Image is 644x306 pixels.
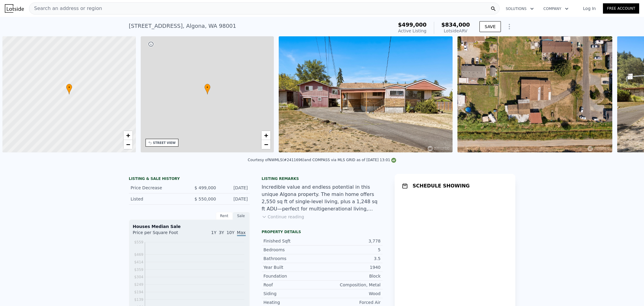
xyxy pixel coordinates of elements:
span: $834,000 [441,21,470,28]
a: Zoom out [261,140,271,149]
span: 1Y [211,230,216,235]
div: Incredible value and endless potential in this unique Algona property. The main home offers 2,550... [262,184,383,213]
img: Lotside [5,4,24,13]
span: 10Y [226,230,234,235]
tspan: $139 [134,298,143,302]
span: Active Listing [398,28,427,33]
tspan: $194 [134,290,143,294]
div: Year Built [264,264,322,270]
div: Houses Median Sale [133,223,246,229]
div: • [204,84,210,94]
tspan: $469 [134,252,143,257]
div: STREET VIEW [153,141,176,145]
button: Company [539,3,573,14]
a: Log In [576,5,603,11]
div: Sale [233,212,250,220]
div: Finished Sqft [264,238,322,244]
tspan: $359 [134,268,143,272]
div: Block [322,273,381,279]
a: Zoom in [123,131,133,140]
div: Foundation [264,273,322,279]
img: Sale: 167244385 Parcel: 98054409 [457,36,612,152]
img: Sale: 167244385 Parcel: 98054409 [279,36,453,152]
span: $ 499,000 [194,185,216,190]
span: Search an address or region [29,5,102,12]
a: Zoom out [123,140,133,149]
div: Bedrooms [264,247,322,253]
div: Heating [264,299,322,305]
button: Continue reading [262,214,304,220]
button: SAVE [479,21,501,32]
tspan: $249 [134,282,143,287]
div: Courtesy of NWMLS (#2411696) and COMPASS via MLS GRID as of [DATE] 13:01 [248,158,396,162]
div: Siding [264,291,322,297]
button: Show Options [503,21,515,33]
h1: SCHEDULE SHOWING [413,182,470,190]
tspan: $559 [134,240,143,244]
button: Solutions [501,3,539,14]
span: Max [237,230,246,236]
div: 3.5 [322,256,381,262]
div: Listed [131,196,184,202]
img: NWMLS Logo [391,158,396,163]
div: LISTING & SALE HISTORY [129,176,250,182]
div: Wood [322,291,381,297]
span: • [66,85,72,90]
div: Roof [264,282,322,288]
div: 5 [322,247,381,253]
div: [DATE] [221,196,248,202]
span: + [264,132,268,139]
div: [STREET_ADDRESS] , Algona , WA 98001 [129,22,236,30]
span: − [126,141,130,148]
div: 1940 [322,264,381,270]
span: $499,000 [398,21,427,28]
div: Lotside ARV [441,28,470,34]
div: Composition, Metal [322,282,381,288]
span: + [126,132,130,139]
span: • [204,85,210,90]
div: Rent [216,212,233,220]
a: Free Account [603,3,639,14]
div: [DATE] [221,185,248,191]
a: Zoom in [261,131,271,140]
div: Bathrooms [264,256,322,262]
div: • [66,84,72,94]
div: 3,778 [322,238,381,244]
div: Property details [262,229,383,234]
div: Price per Square Foot [133,229,189,239]
span: $ 550,000 [194,197,216,201]
div: Forced Air [322,299,381,305]
tspan: $304 [134,275,143,279]
tspan: $414 [134,260,143,264]
div: Price Decrease [131,185,184,191]
div: Listing remarks [262,176,383,181]
span: 3Y [219,230,224,235]
span: − [264,141,268,148]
